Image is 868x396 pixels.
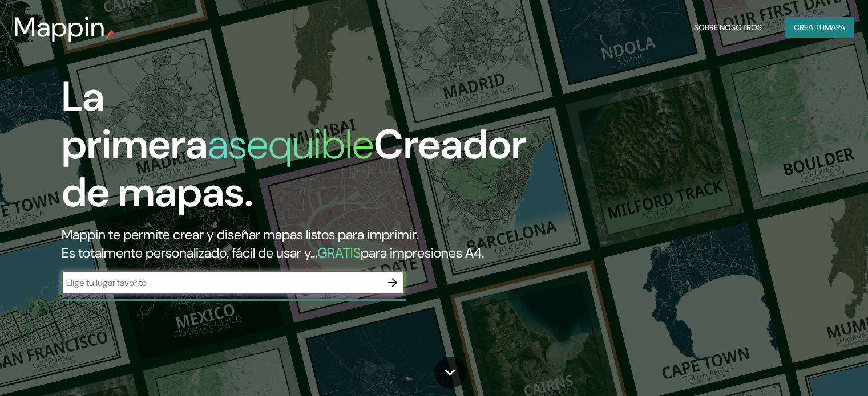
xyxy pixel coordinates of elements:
font: Creador de mapas. [62,118,526,219]
font: asequible [208,118,374,171]
font: Mappin [14,9,106,45]
font: para impresiones A4. [361,244,484,262]
font: Sobre nosotros [694,22,762,32]
font: Mappin te permite crear y diseñar mapas listos para imprimir. [62,226,418,243]
font: La primera [62,70,208,171]
button: Sobre nosotros [689,17,766,38]
img: pin de mapeo [106,30,115,39]
font: Crea tu [794,22,825,32]
font: GRATIS [317,244,361,262]
font: Es totalmente personalizado, fácil de usar y... [62,244,317,262]
input: Elige tu lugar favorito [62,276,381,289]
button: Crea tumapa [785,17,854,38]
font: mapa [825,22,845,32]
